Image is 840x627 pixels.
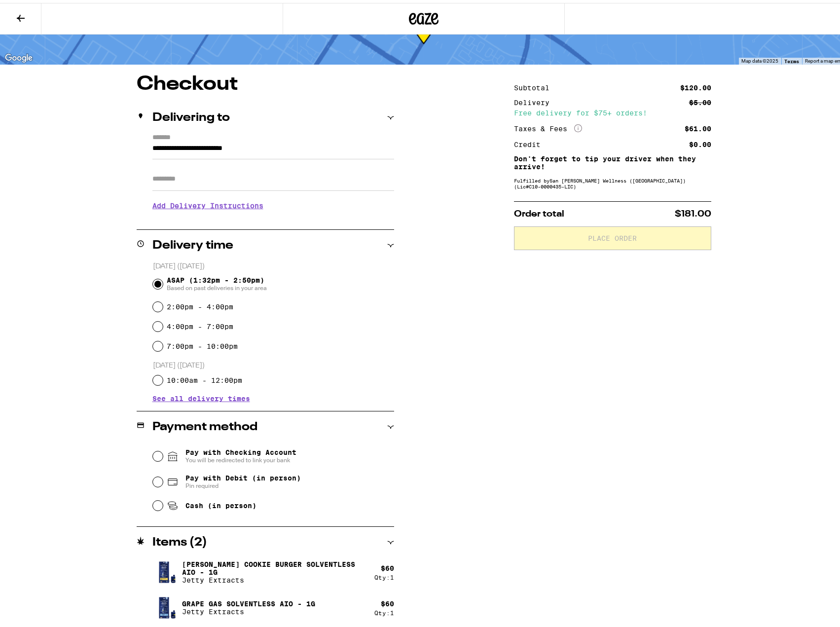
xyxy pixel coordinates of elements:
span: Hi. Need any help? [6,7,71,15]
span: Order total [514,207,564,216]
img: Tangie Cookie Burger Solventless AIO - 1g [152,555,180,583]
span: ASAP (1:32pm - 2:50pm) [167,273,267,289]
div: $0.00 [689,138,711,145]
div: Subtotal [514,81,556,88]
h3: Add Delivery Instructions [152,191,394,214]
div: $5.00 [689,96,711,103]
div: $120.00 [680,81,711,88]
a: Terms [784,55,799,61]
label: 2:00pm - 4:00pm [167,300,233,308]
button: Place Order [514,223,711,247]
button: See all delivery times [152,392,250,399]
p: [DATE] ([DATE]) [153,259,394,268]
div: $ 60 [381,597,394,605]
span: Pay with Debit (in person) [185,471,301,479]
div: Fulfilled by San [PERSON_NAME] Wellness ([GEOGRAPHIC_DATA]) (Lic# C10-0000435-LIC ) [514,175,711,186]
h2: Payment method [152,418,257,430]
div: $ 60 [381,561,394,569]
div: Delivery [514,96,556,103]
a: Open this area in Google Maps (opens a new window) [2,49,35,62]
p: Jetty Extracts [182,573,366,581]
p: [DATE] ([DATE]) [153,358,394,368]
label: 7:00pm - 10:00pm [167,339,238,347]
h1: Checkout [137,72,394,91]
h2: Items ( 2 ) [152,534,207,546]
span: Cash (in person) [185,499,256,507]
label: 10:00am - 12:00pm [167,373,242,381]
p: Don't forget to tip your driver when they arrive! [514,152,711,168]
span: You will be redirected to link your bank [185,453,296,461]
div: Free delivery for $75+ orders! [514,107,711,113]
span: Based on past deliveries in your area [167,281,267,289]
h2: Delivery time [152,237,233,249]
span: Pay with Checking Account [185,445,296,461]
p: Grape Gas Solventless AIO - 1g [182,597,315,605]
div: Qty: 1 [374,571,394,578]
img: Grape Gas Solventless AIO - 1g [152,591,180,619]
p: We'll contact you at [PHONE_NUMBER] when we arrive [152,214,394,222]
label: 4:00pm - 7:00pm [167,320,233,328]
span: $181.00 [675,207,711,216]
img: Google [2,49,35,62]
p: [PERSON_NAME] Cookie Burger Solventless AIO - 1g [182,557,366,573]
p: Jetty Extracts [182,605,315,613]
span: Pin required [185,479,301,487]
div: $61.00 [685,122,711,129]
span: Map data ©2025 [741,55,778,61]
span: Place Order [588,232,637,239]
h2: Delivering to [152,109,230,121]
div: Taxes & Fees [514,121,582,130]
div: Qty: 1 [374,607,394,613]
div: Credit [514,138,548,145]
